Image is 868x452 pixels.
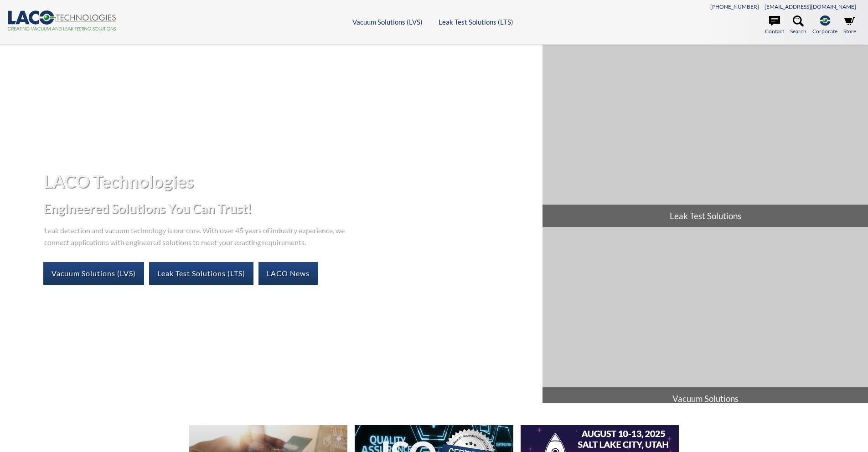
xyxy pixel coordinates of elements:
[43,200,535,217] h2: Engineered Solutions You Can Trust!
[710,3,759,10] a: [PHONE_NUMBER]
[43,224,349,247] p: Leak detection and vacuum technology is our core. With over 45 years of industry experience, we c...
[542,228,868,411] a: Vacuum Solutions
[352,18,423,26] a: Vacuum Solutions (LVS)
[43,262,144,285] a: Vacuum Solutions (LVS)
[765,3,856,10] a: [EMAIL_ADDRESS][DOMAIN_NAME]
[149,262,253,285] a: Leak Test Solutions (LTS)
[542,387,868,410] span: Vacuum Solutions
[542,45,868,227] a: Leak Test Solutions
[843,15,856,36] a: Store
[812,27,837,36] span: Corporate
[765,15,784,36] a: Contact
[790,15,806,36] a: Search
[258,262,318,285] a: LACO News
[43,170,535,192] h1: LACO Technologies
[439,18,513,26] a: Leak Test Solutions (LTS)
[542,205,868,227] span: Leak Test Solutions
